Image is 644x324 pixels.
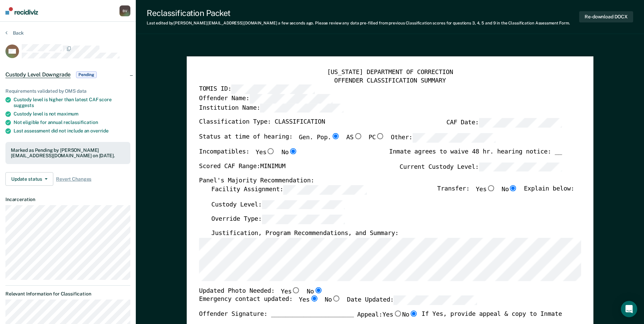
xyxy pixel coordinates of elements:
div: Custody level is higher than latest CAF score [14,97,130,108]
input: No [314,287,323,293]
input: Offender Name: [249,94,332,104]
label: Override Type: [211,215,345,224]
div: Transfer: Explain below: [437,185,574,200]
input: Custody Level: [262,200,345,210]
input: Yes [393,310,402,317]
div: Emergency contact updated: [199,296,477,311]
dt: Relevant Information for Classification [5,291,130,297]
span: a few seconds ago [278,21,313,25]
div: B V [119,5,130,16]
dt: Incarceration [5,197,130,202]
label: Yes [476,185,495,195]
div: [US_STATE] DEPARTMENT OF CORRECTION [199,69,581,77]
span: override [90,128,109,133]
label: Custody Level: [211,200,345,210]
input: Override Type: [262,215,345,224]
button: BV [119,5,130,16]
label: Facility Assignment: [211,185,366,195]
input: Institution Name: [260,104,343,113]
label: Yes [281,287,300,296]
label: Date Updated: [347,296,477,305]
label: Yes [256,148,275,157]
input: Yes [486,185,495,191]
div: Panel's Majority Recommendation: [199,177,562,185]
div: Inmate agrees to waive 48 hr. hearing notice: __ [389,148,562,162]
div: Not eligible for annual [14,120,130,125]
span: Custody Level Downgrade [5,71,71,78]
label: Yes [299,296,318,305]
div: Open Intercom Messenger [621,301,637,317]
label: Yes [382,310,402,319]
label: Offender Name: [199,94,333,104]
input: No [409,310,418,317]
input: Facility Assignment: [283,185,366,195]
div: Status at time of hearing: [199,133,496,148]
input: Yes [292,287,300,293]
label: No [325,296,341,305]
label: Current Custody Level: [400,162,562,172]
span: Pending [76,71,96,78]
div: Updated Photo Needed: [199,287,323,296]
label: No [307,287,323,296]
input: No [289,148,297,154]
input: CAF Date: [479,119,562,128]
input: Date Updated: [394,296,477,305]
input: No [509,185,518,191]
button: Update status [5,172,53,186]
label: No [281,148,297,157]
span: maximum [57,111,78,116]
img: Recidiviz [5,7,38,15]
div: Custody level is not [14,111,130,117]
button: Re-download DOCX [579,11,633,22]
input: PC [376,133,385,139]
label: CAF Date: [446,119,562,128]
input: Yes [310,296,318,302]
input: Gen. Pop. [331,133,340,139]
span: reclassification [63,120,98,125]
div: Last edited by [PERSON_NAME][EMAIL_ADDRESS][DOMAIN_NAME] . Please review any data pre-filled from... [147,21,570,25]
div: Incompatibles: [199,148,297,162]
label: Institution Name: [199,104,343,113]
input: No [332,296,341,302]
label: Scored CAF Range: MINIMUM [199,162,286,172]
input: Other: [412,133,496,143]
label: Gen. Pop. [299,133,340,143]
div: OFFENDER CLASSIFICATION SUMMARY [199,77,581,85]
label: Classification Type: CLASSIFICATION [199,119,325,128]
label: Other: [391,133,496,143]
span: Revert Changes [56,176,91,182]
div: Last assessment did not include an [14,128,130,134]
label: TOMIS ID: [199,85,314,94]
div: Reclassification Packet [147,8,570,18]
label: AS [346,133,362,143]
div: Marked as Pending by [PERSON_NAME][EMAIL_ADDRESS][DOMAIN_NAME] on [DATE]. [11,147,125,159]
label: No [402,310,418,319]
input: Current Custody Level: [479,162,562,172]
input: AS [353,133,362,139]
div: Requirements validated by OMS data [5,88,130,94]
button: Back [5,30,24,36]
label: No [501,185,517,195]
label: PC [368,133,384,143]
input: Yes [266,148,275,154]
input: TOMIS ID: [231,85,314,94]
span: suggests [14,103,34,108]
label: Justification, Program Recommendations, and Summary: [211,230,399,238]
